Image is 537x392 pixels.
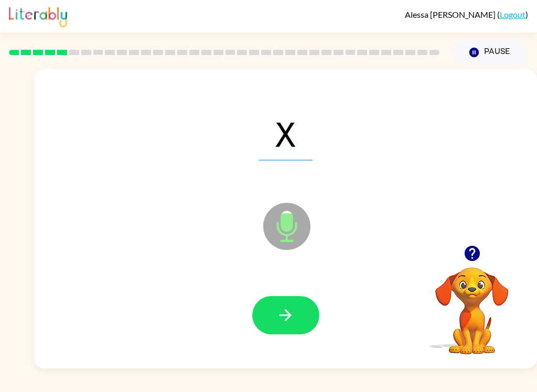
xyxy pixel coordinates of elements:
[9,4,67,27] img: Literably
[500,9,525,19] a: Logout
[405,9,528,19] div: ( )
[452,40,528,64] button: Pause
[405,9,497,19] span: Alessa [PERSON_NAME]
[259,106,313,160] span: X
[420,251,524,356] video: Your browser must support playing .mp4 files to use Literably. Please try using another browser.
